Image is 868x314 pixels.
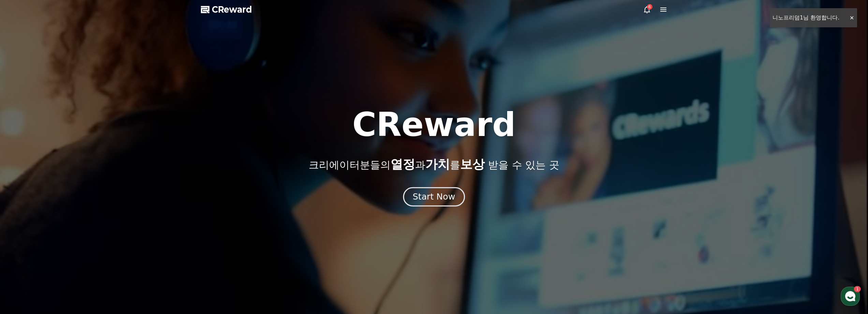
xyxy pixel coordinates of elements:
span: 1 [69,216,72,222]
a: Start Now [404,194,464,201]
a: 6 [643,5,651,14]
div: Start Now [413,191,455,203]
button: Start Now [403,187,465,206]
p: 크리에이터분들의 과 를 받을 수 있는 곳 [309,158,559,171]
span: 열정 [391,157,415,171]
a: 설정 [88,217,131,234]
span: 대화 [62,227,71,233]
a: 홈 [2,217,45,234]
span: 홈 [21,227,26,232]
span: 보상 [460,157,485,171]
a: CReward [201,4,252,15]
span: CReward [212,4,252,15]
a: 1대화 [45,217,88,234]
h1: CReward [352,108,516,141]
div: 6 [647,4,652,10]
span: 설정 [105,227,114,232]
span: 가치 [425,157,450,171]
